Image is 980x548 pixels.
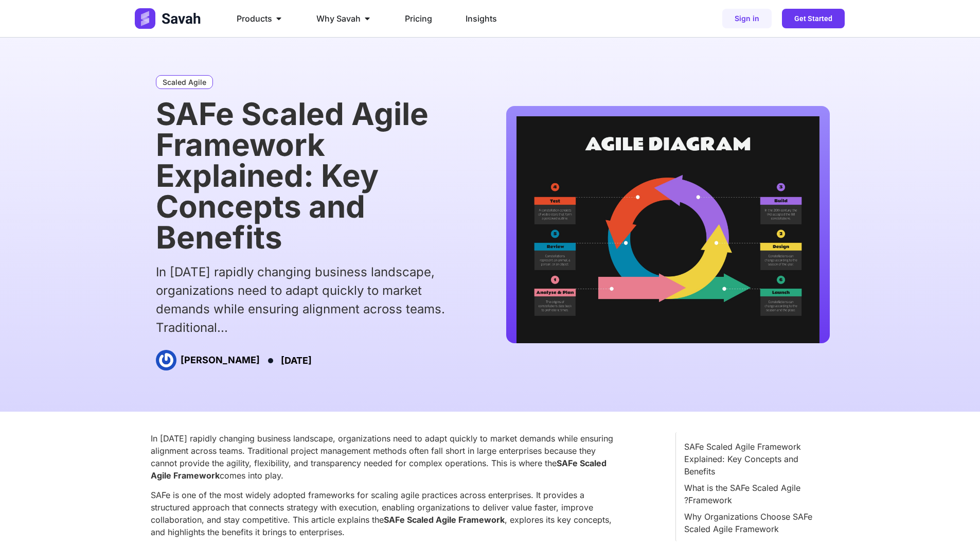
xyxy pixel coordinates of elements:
[684,510,822,535] a: Why Organizations Choose SAFe Scaled Agile Framework
[735,15,759,22] span: Sign in
[181,355,260,366] h3: [PERSON_NAME]
[684,440,822,478] a: SAFe Scaled Agile Framework Explained: Key Concepts and Benefits
[466,12,497,25] a: Insights
[794,15,832,22] span: Get Started
[316,12,361,25] span: Why Savah
[516,116,819,343] img: SAFe Scaled Agile Framework
[156,350,176,370] img: Picture of Helen W
[151,432,624,482] p: In [DATE] rapidly changing business landscape, organizations need to adapt quickly to market dema...
[156,98,468,253] h1: SAFe Scaled Agile Framework Explained: Key Concepts and Benefits
[156,75,213,89] a: Scaled Agile
[156,263,468,337] div: In [DATE] rapidly changing business landscape, organizations need to adapt quickly to market dema...
[151,489,624,538] p: SAFe is one of the most widely adopted frameworks for scaling agile practices across enterprises....
[384,515,505,525] strong: SAFe Scaled Agile Framework
[684,482,822,506] a: What is the SAFe Scaled Agile Framework?
[405,12,432,25] a: Pricing
[228,8,590,29] nav: Menu
[782,9,845,28] a: Get Started
[722,9,772,28] a: Sign in
[281,355,312,366] time: [DATE]
[228,8,590,29] div: Menu Toggle
[237,12,272,25] span: Products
